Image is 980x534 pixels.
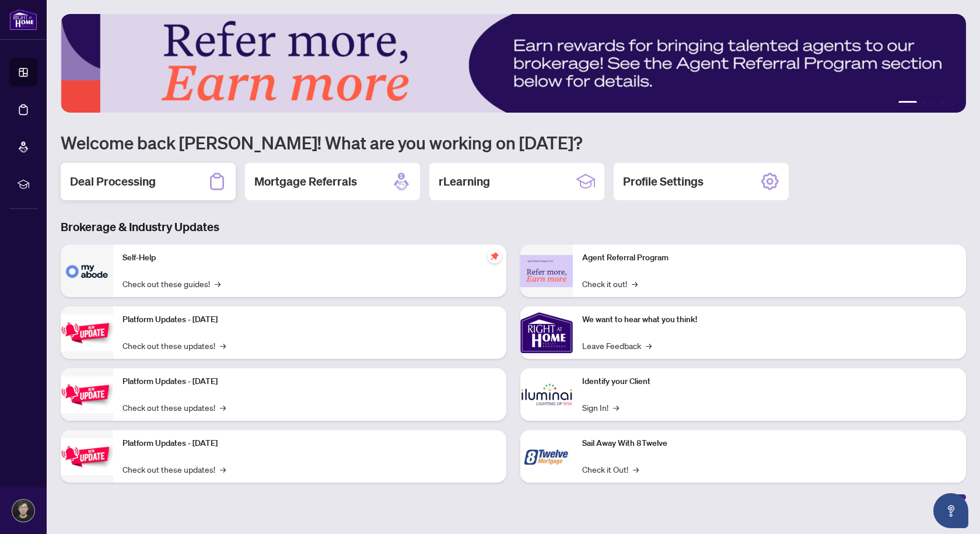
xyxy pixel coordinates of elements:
button: 1 [898,101,917,106]
h3: Brokerage & Industry Updates [61,219,966,235]
img: We want to hear what you think! [520,306,573,359]
p: Agent Referral Program [582,252,957,264]
p: Self-Help [123,252,497,264]
a: Check out these updates!→ [123,339,226,352]
span: → [646,339,652,352]
img: Platform Updates - June 23, 2025 [61,438,113,475]
p: Platform Updates - [DATE] [123,437,497,450]
p: Platform Updates - [DATE] [123,313,497,326]
button: Open asap [933,493,968,528]
span: → [220,463,226,476]
span: → [632,277,638,290]
img: Identify your Client [520,368,573,421]
button: 5 [950,101,954,106]
img: Agent Referral Program [520,255,573,287]
h1: Welcome back [PERSON_NAME]! What are you working on [DATE]? [61,131,966,153]
h2: rLearning [439,173,490,190]
p: Sail Away With 8Twelve [582,437,957,450]
span: → [220,401,226,414]
h2: Profile Settings [623,173,703,190]
p: We want to hear what you think! [582,313,957,326]
a: Check out these updates!→ [123,463,226,476]
a: Sign In!→ [582,401,619,414]
img: Platform Updates - July 21, 2025 [61,315,113,351]
img: Platform Updates - July 8, 2025 [61,376,113,413]
img: Self-Help [61,245,113,297]
h2: Deal Processing [70,173,156,190]
a: Check out these guides!→ [123,277,220,290]
p: Platform Updates - [DATE] [123,375,497,388]
button: 3 [931,101,936,106]
span: pushpin [488,249,502,263]
span: → [215,277,220,290]
span: → [613,401,619,414]
p: Identify your Client [582,375,957,388]
a: Check it out!→ [582,277,638,290]
img: Slide 0 [61,14,966,113]
img: Profile Icon [12,500,34,522]
button: 2 [922,101,926,106]
span: → [220,339,226,352]
img: logo [9,9,37,30]
img: Sail Away With 8Twelve [520,430,573,483]
a: Check out these updates!→ [123,401,226,414]
button: 4 [940,101,945,106]
a: Leave Feedback→ [582,339,652,352]
span: → [633,463,639,476]
a: Check it Out!→ [582,463,639,476]
h2: Mortgage Referrals [254,173,357,190]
